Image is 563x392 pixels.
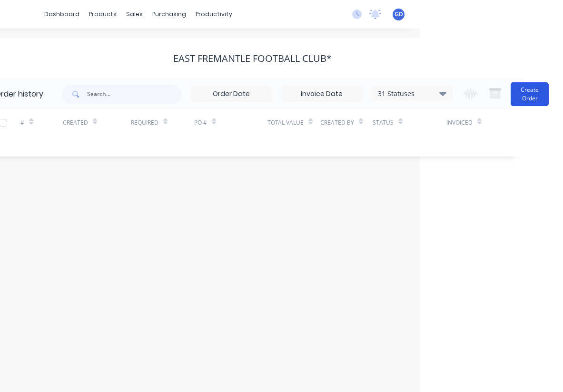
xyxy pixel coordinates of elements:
[87,85,181,104] input: Search...
[446,118,473,127] div: Invoiced
[194,109,268,136] div: PO #
[320,118,354,127] div: Created By
[191,7,237,21] div: productivity
[320,109,373,136] div: Created By
[173,53,332,64] div: EAST FREMANTLE FOOTBALL CLUB*
[20,109,62,136] div: #
[395,10,403,19] span: GD
[194,118,207,127] div: PO #
[372,88,452,99] div: 31 Statuses
[282,87,362,101] input: Invoice Date
[148,7,191,21] div: purchasing
[121,7,148,21] div: sales
[131,118,158,127] div: Required
[267,118,304,127] div: Total Value
[446,109,488,136] div: Invoiced
[373,118,394,127] div: Status
[191,87,271,101] input: Order Date
[40,7,84,21] a: dashboard
[63,109,131,136] div: Created
[131,109,194,136] div: Required
[20,118,24,127] div: #
[373,109,446,136] div: Status
[267,109,320,136] div: Total Value
[63,118,88,127] div: Created
[84,7,121,21] div: products
[511,82,549,106] button: Create Order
